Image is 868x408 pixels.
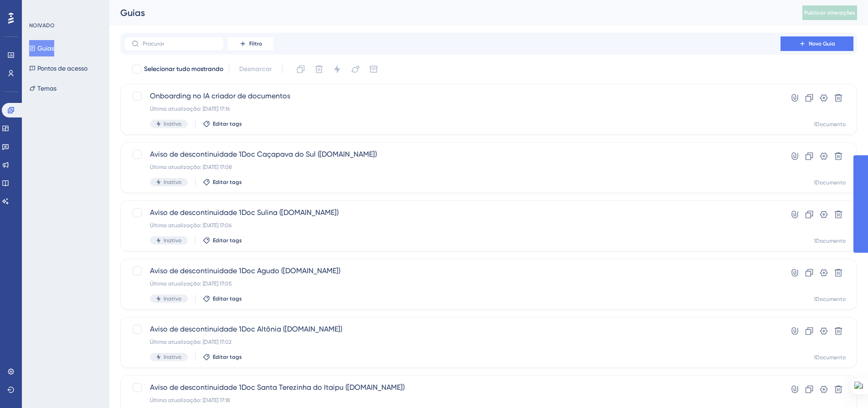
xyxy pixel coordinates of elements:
font: Última atualização: [DATE] 17:16 [150,106,230,112]
font: 1Documento [814,296,846,302]
button: Editar tags [203,353,242,361]
font: Editar tags [213,179,242,185]
button: Temas [29,80,56,97]
font: 1Documento [814,238,846,244]
font: Guias [120,7,145,18]
font: 1Documento [814,354,846,361]
font: Aviso de descontinuidade 1Doc Santa Terezinha do Itaipu ([DOMAIN_NAME]) [150,383,405,392]
font: Editar tags [213,121,242,127]
font: Aviso de descontinuidade 1Doc Agudo ([DOMAIN_NAME]) [150,266,340,275]
font: 1Documento [814,179,846,186]
font: Guias [37,45,54,52]
button: Editar tags [203,295,242,302]
button: Guias [29,40,54,56]
font: Inativo [164,237,181,244]
font: Selecionar tudo mostrando [144,65,223,73]
font: 1Documento [814,121,846,127]
font: Inativo [164,121,181,127]
button: Pontos de acesso [29,60,87,76]
button: Editar tags [203,237,242,244]
font: Pontos de acesso [37,65,87,72]
font: Aviso de descontinuidade 1Doc Sulina ([DOMAIN_NAME]) [150,208,339,217]
font: Inativo [164,179,181,185]
button: Filtro [228,36,273,51]
button: Novo Guia [781,36,853,51]
font: Última atualização: [DATE] 17:05 [150,280,232,287]
button: Editar tags [203,120,242,127]
font: Editar tags [213,296,242,302]
iframe: Iniciador do Assistente de IA do UserGuiding [830,372,857,399]
font: Aviso de descontinuidade 1Doc Altônia ([DOMAIN_NAME]) [150,325,342,333]
font: Inativo [164,296,181,302]
font: Filtro [249,41,262,47]
input: Procurar [143,41,216,47]
font: Publicar alterações [804,10,855,16]
font: Desmarcar [239,65,272,73]
font: Temas [37,85,56,92]
font: NOIVADO [29,22,55,29]
button: Desmarcar [235,61,277,77]
font: Aviso de descontinuidade 1Doc Caçapava do Sul ([DOMAIN_NAME]) [150,150,377,158]
font: Última atualização: [DATE] 17:18 [150,397,230,403]
font: Novo Guia [809,41,835,47]
font: Última atualização: [DATE] 17:08 [150,164,232,170]
button: Publicar alterações [802,5,857,20]
font: Editar tags [213,354,242,360]
font: Inativo [164,354,181,360]
font: Última atualização: [DATE] 17:06 [150,222,231,229]
font: Onboarding no IA criador de documentos [150,92,290,100]
button: Editar tags [203,178,242,186]
font: Última atualização: [DATE] 17:02 [150,339,231,345]
font: Editar tags [213,237,242,244]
